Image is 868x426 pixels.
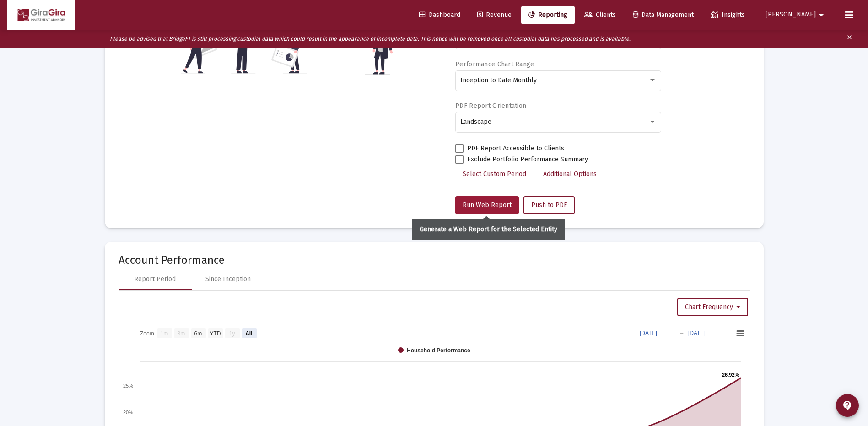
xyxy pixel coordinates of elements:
text: → [679,330,685,336]
span: Exclude Portfolio Performance Summary [467,154,588,165]
img: Dashboard [14,6,68,24]
button: Run Web Report [455,196,519,214]
a: Data Management [625,6,701,24]
span: Dashboard [419,11,460,19]
span: Landscape [460,118,491,126]
text: Household Performance [407,347,470,354]
label: PDF Report Orientation [455,102,526,110]
i: Please be advised that BridgeFT is still processing custodial data which could result in the appe... [110,36,631,42]
text: Zoom [140,330,154,336]
mat-card-title: Account Performance [119,256,750,265]
span: Run Web Report [463,201,512,209]
span: PDF Report Accessible to Clients [467,143,564,154]
button: [PERSON_NAME] [755,5,838,24]
span: Revenue [477,11,512,19]
div: Report Period [134,275,176,284]
button: Push to PDF [523,196,575,214]
text: 25% [123,383,133,389]
a: Insights [703,6,752,24]
span: Data Management [633,11,694,19]
text: All [245,330,252,336]
text: 3m [177,330,185,336]
span: Chart Frequency [685,303,740,311]
span: Insights [711,11,745,19]
text: 1m [160,330,168,336]
div: Since Inception [205,275,251,284]
span: [PERSON_NAME] [766,11,816,19]
mat-icon: arrow_drop_down [816,6,827,24]
mat-icon: clear [846,32,853,46]
span: Inception to Date Monthly [460,76,537,84]
text: 26.92% [722,372,739,378]
a: Dashboard [412,6,468,24]
a: Clients [577,6,623,24]
text: [DATE] [688,330,706,336]
label: Performance Chart Range [455,60,534,68]
text: 6m [194,330,202,336]
text: YTD [210,330,221,336]
span: Reporting [528,11,567,19]
a: Revenue [470,6,519,24]
a: Reporting [521,6,575,24]
span: Additional Options [543,170,597,178]
text: 1y [229,330,235,336]
span: Select Custom Period [463,170,526,178]
text: [DATE] [640,330,657,336]
span: Clients [584,11,616,19]
span: Push to PDF [531,201,567,209]
button: Chart Frequency [677,298,748,316]
text: 20% [123,410,133,415]
mat-icon: contact_support [842,400,853,411]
